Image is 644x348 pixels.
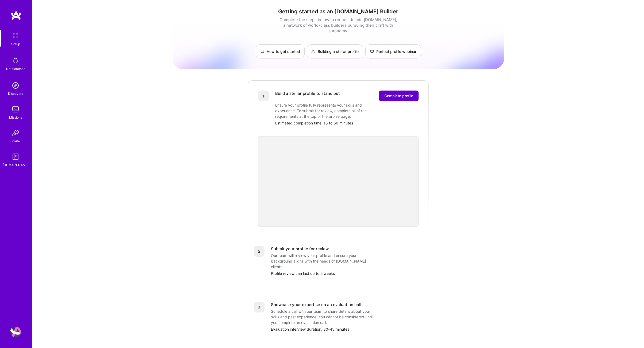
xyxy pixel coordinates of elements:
[258,91,269,101] div: 1
[10,104,21,115] img: teamwork
[10,55,21,66] img: bell
[10,151,21,162] img: guide book
[11,11,21,20] img: logo
[9,115,22,120] div: Missions
[11,41,20,47] div: Setup
[271,246,329,252] div: Submit your profile for review
[271,271,423,276] div: Profile review can last up to 2 weeks
[10,327,21,337] img: User Avatar
[271,253,378,269] div: Our team will review your profile and ensure your background aligns with the needs of [DOMAIN_NAM...
[10,80,21,91] img: discovery
[311,49,316,54] img: Building a stellar profile
[307,44,363,58] a: Building a stellar profile
[365,44,421,58] a: Perfect profile webinar
[10,30,21,41] img: setup
[254,302,264,312] div: 3
[271,302,361,307] div: Showcase your expertise on an evaluation call
[278,17,398,34] div: Complete the steps below to request to join [DOMAIN_NAME], a network of world-class builders purs...
[384,93,413,99] span: Complete profile
[254,246,264,257] div: 2
[275,120,419,126] div: Estimated completion time: 15 to 60 minutes
[3,162,29,168] div: [DOMAIN_NAME]
[6,66,25,72] div: Notifications
[258,136,419,227] iframe: video
[11,138,20,144] div: Invite
[379,91,419,101] button: Complete profile
[8,91,23,96] div: Discovery
[256,44,305,58] a: How to get started
[10,128,21,138] img: Invite
[370,49,374,54] img: Perfect profile webinar
[275,91,340,101] div: Build a stellar profile to stand out
[260,49,264,54] img: How to get started
[9,327,22,337] a: User Avatar
[275,102,382,119] div: Ensure your profile fully represents your skills and experience. To submit for review, complete a...
[271,326,423,332] div: Evaluation interview duration: 30-45 minutes
[271,308,378,325] div: Schedule a call with our team to share details about your skills and past experience. You cannot ...
[172,8,504,15] h1: Getting started as an [DOMAIN_NAME] Builder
